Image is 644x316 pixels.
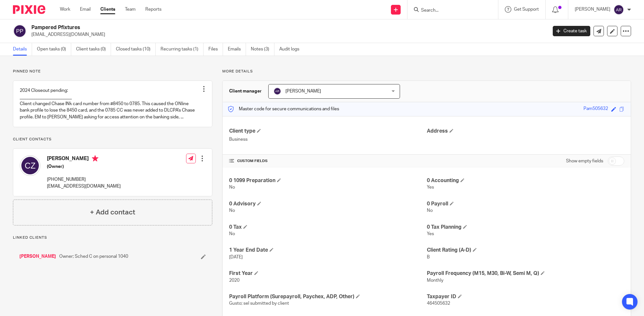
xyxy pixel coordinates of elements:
p: More details [222,69,631,74]
a: Notes (3) [251,43,274,56]
a: Email [80,6,91,13]
span: [DATE] [229,255,243,259]
img: svg%3E [273,87,281,95]
h4: Client Rating (A-D) [427,247,624,254]
img: svg%3E [13,24,27,38]
a: Work [60,6,70,13]
a: Clients [100,6,115,13]
img: svg%3E [20,155,40,176]
span: Get Support [514,7,539,12]
a: Team [125,6,136,13]
h4: 0 1099 Preparation [229,177,427,184]
a: Reports [145,6,161,13]
h3: Client manager [229,88,262,94]
p: Linked clients [13,235,212,240]
h4: [PERSON_NAME] [47,155,121,163]
h4: Payroll Platform (Surepayroll, Paychex, ADP, Other) [229,293,427,300]
p: Business [229,136,427,143]
h4: 0 Accounting [427,177,624,184]
label: Show empty fields [566,158,603,164]
h4: Address [427,128,624,135]
div: Pam505632 [583,105,608,113]
h4: Payroll Frequency (M15, M30, Bi-W, Semi M, Q) [427,270,624,277]
p: Master code for secure communications and files [228,106,339,112]
input: Search [420,8,479,14]
span: Yes [427,185,434,190]
p: [EMAIL_ADDRESS][DOMAIN_NAME] [47,183,121,190]
span: No [229,208,235,213]
p: Pinned note [13,69,212,74]
span: No [427,208,433,213]
a: Create task [553,26,590,36]
a: Client tasks (0) [76,43,111,56]
i: Primary [92,155,98,162]
img: Pixie [13,5,45,14]
h4: 0 Tax Planning [427,224,624,231]
h4: CUSTOM FIELDS [229,158,427,164]
a: Recurring tasks (1) [161,43,204,56]
a: Closed tasks (10) [116,43,156,56]
h4: 0 Advisory [229,201,427,207]
h4: 0 Payroll [427,201,624,207]
span: Yes [427,232,434,236]
img: svg%3E [614,5,624,15]
p: [EMAIL_ADDRESS][DOMAIN_NAME] [31,31,543,38]
h4: + Add contact [90,207,135,217]
h4: First Year [229,270,427,277]
span: 2020 [229,278,239,283]
p: [PERSON_NAME] [575,6,610,13]
h4: 1 Year End Date [229,247,427,254]
h4: Taxpayer ID [427,293,624,300]
a: [PERSON_NAME] [19,253,56,260]
span: 464505632 [427,301,450,306]
h4: Client type [229,128,427,135]
p: [PHONE_NUMBER] [47,176,121,183]
h4: 0 Tax [229,224,427,231]
a: Files [208,43,223,56]
span: Monthly [427,278,443,283]
h2: Pampered Pfixtures [31,24,441,31]
span: Gusto; sel submitted by client [229,301,289,306]
a: Details [13,43,32,56]
a: Audit logs [279,43,304,56]
span: Owner; Sched C on personal 1040 [59,253,128,260]
a: Open tasks (0) [37,43,71,56]
span: No [229,232,235,236]
span: No [229,185,235,190]
span: [PERSON_NAME] [285,89,321,93]
a: Emails [228,43,246,56]
span: B [427,255,430,259]
h5: (Owner) [47,163,121,170]
p: Client contacts [13,137,212,142]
